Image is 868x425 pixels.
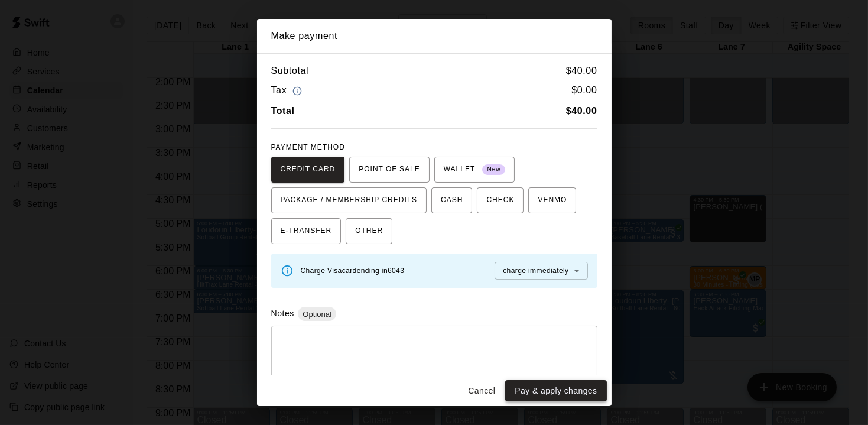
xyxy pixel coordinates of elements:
span: CHECK [486,191,514,210]
span: POINT OF SALE [359,160,420,179]
button: CASH [431,187,472,213]
span: VENMO [538,191,567,210]
span: charge immediately [503,267,568,275]
button: CHECK [477,187,524,213]
button: OTHER [346,218,392,244]
span: E-TRANSFER [281,222,332,241]
span: OTHER [355,222,383,241]
span: New [482,162,505,178]
button: E-TRANSFER [271,218,342,244]
span: PACKAGE / MEMBERSHIP CREDITS [281,191,418,210]
h6: $ 0.00 [571,83,597,99]
button: PACKAGE / MEMBERSHIP CREDITS [271,187,427,213]
label: Notes [271,309,294,318]
button: Pay & apply changes [505,380,606,402]
button: CREDIT CARD [271,157,345,183]
button: POINT OF SALE [349,157,429,183]
span: Charge Visa card ending in 6043 [301,267,405,275]
button: WALLET New [434,157,515,183]
h6: $ 40.00 [566,63,597,79]
span: CASH [441,191,463,210]
span: WALLET [444,160,506,179]
h2: Make payment [257,19,612,53]
span: Optional [298,310,336,319]
span: CREDIT CARD [281,160,336,179]
button: VENMO [528,187,576,213]
h6: Tax [271,83,305,99]
b: Total [271,106,295,116]
button: Cancel [463,380,500,402]
h6: Subtotal [271,63,309,79]
b: $ 40.00 [566,106,597,116]
span: PAYMENT METHOD [271,143,345,151]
